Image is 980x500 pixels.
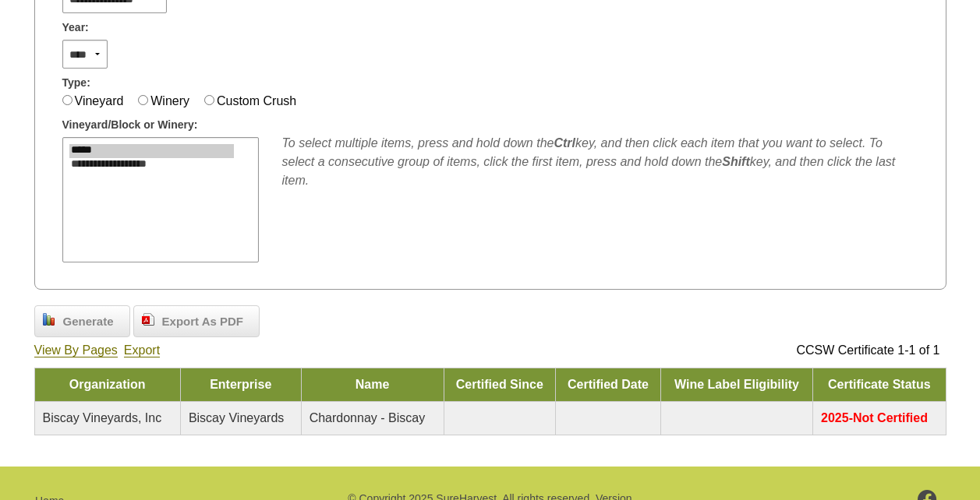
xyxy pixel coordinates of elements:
span: Vineyard/Block or Winery: [62,117,198,133]
span: Biscay Vineyards, Inc [43,411,162,424]
span: Biscay Vineyards [189,411,284,424]
td: Organization [34,368,180,401]
td: Name [301,368,444,401]
td: Certified Date [556,368,661,401]
div: To select multiple items, press and hold down the key, and then click each item that you want to ... [282,134,918,190]
td: Certificate Status [813,368,946,401]
b: Shift [722,155,750,168]
img: chart_bar.png [43,313,55,326]
span: 2025-Not Certified [821,411,928,424]
label: Winery [150,94,189,107]
span: Chardonnay - Biscay [310,411,426,424]
span: CCSW Certificate 1-1 of 1 [796,343,939,357]
span: Generate [55,313,122,331]
td: Certified Since [444,368,556,401]
label: Custom Crush [217,94,296,107]
span: Year: [62,19,89,36]
a: Generate [34,305,130,338]
label: Vineyard [75,94,124,107]
td: Wine Label Eligibility [660,368,812,401]
b: Ctrl [554,136,575,150]
td: Enterprise [180,368,301,401]
a: View By Pages [34,343,118,357]
a: Export [124,343,160,357]
span: Export As PDF [154,313,251,331]
span: Type: [62,75,90,91]
img: doc_pdf.png [142,313,154,326]
a: Export As PDF [133,305,260,338]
